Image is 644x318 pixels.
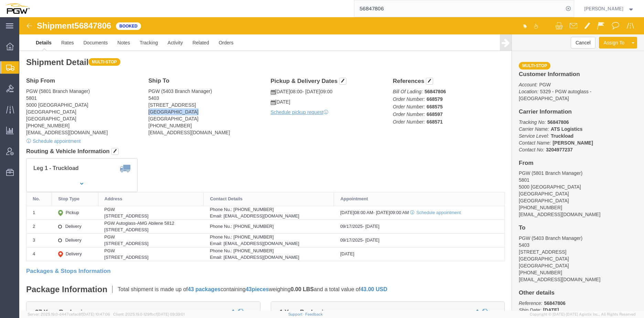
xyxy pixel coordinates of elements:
[288,312,305,316] a: Support
[530,311,636,317] span: Copyright © [DATE]-[DATE] Agistix Inc., All Rights Reserved
[157,312,185,316] span: [DATE] 09:39:01
[28,312,110,316] span: Server: 2025.19.0-d447cefac8f
[584,5,623,12] span: Jesse Dawson
[113,312,185,316] span: Client: 2025.19.0-129fbcf
[584,4,635,13] button: [PERSON_NAME]
[82,312,110,316] span: [DATE] 10:47:06
[354,0,563,17] input: Search for shipment number, reference number
[305,312,323,316] a: Feedback
[5,3,30,14] img: logo
[19,17,644,311] iframe: FS Legacy Container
